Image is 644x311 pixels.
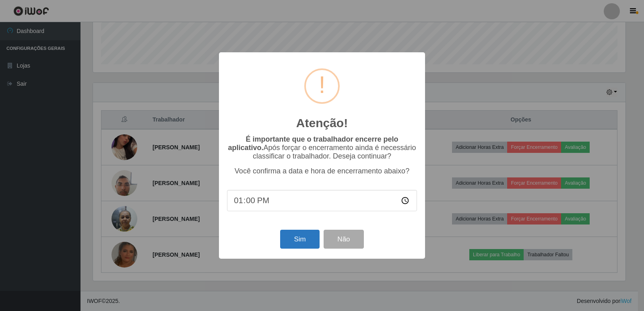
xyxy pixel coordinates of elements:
[228,135,398,152] b: É importante que o trabalhador encerre pelo aplicativo.
[324,230,363,249] button: Não
[296,116,348,130] h2: Atenção!
[227,167,417,175] p: Você confirma a data e hora de encerramento abaixo?
[280,230,319,249] button: Sim
[227,135,417,161] p: Após forçar o encerramento ainda é necessário classificar o trabalhador. Deseja continuar?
